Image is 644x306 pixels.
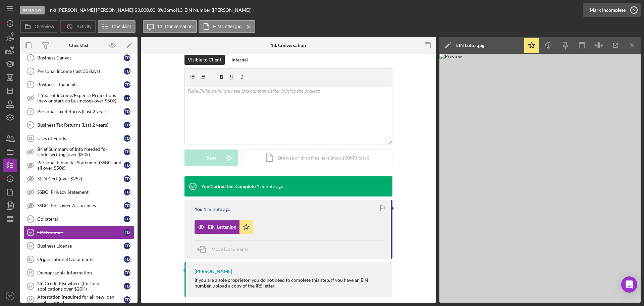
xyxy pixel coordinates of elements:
div: T D [124,269,130,276]
a: 15Organizational DocumentsTD [23,253,134,266]
div: Business Canvas [37,55,124,60]
time: 2025-08-22 20:26 [204,207,230,212]
div: Mark Incomplete [590,3,626,17]
button: Overview [20,20,58,33]
tspan: 10 [28,123,32,127]
a: 17No Credit Elsewhere (for loan applications over $20K)TD [23,279,134,293]
tspan: 16 [28,271,32,275]
a: 11Uses of FundsTD [23,132,134,145]
div: Checklist [69,43,89,48]
button: Move Documents [195,241,255,258]
button: Visible to Client [184,55,225,65]
div: You Marked this Complete [201,184,256,189]
div: T D [124,189,130,195]
div: T D [124,202,130,209]
div: 36 mo [164,7,176,13]
div: T D [124,256,130,263]
div: T D [124,68,130,75]
a: SSBCI Privacy StatementTD [23,185,134,199]
div: Uses of Funds [37,136,124,141]
div: T D [124,81,130,88]
div: Personal Tax Returns (Last 2 years) [37,109,124,114]
button: Save [184,149,238,166]
div: T D [124,54,130,61]
div: SSBCI Borrower Assurances [37,203,124,208]
a: 9Personal Tax Returns (Last 2 years)TD [23,105,134,118]
tspan: 11 [28,136,32,140]
button: EIN Letter.jpg [195,220,253,234]
div: Collateral [37,216,124,222]
button: SO [3,289,17,303]
a: 10Business Tax Returns (Last 2 years)TD [23,118,134,132]
div: T D [124,162,130,169]
div: Brief Summary of Info Needed for Underwriting (over $50k) [37,146,124,157]
div: | 13. EIN Number ([PERSON_NAME]) [176,7,252,13]
div: | [50,7,58,13]
div: T D [124,296,130,303]
a: EIN NumberTD [23,226,134,239]
div: T D [124,122,130,128]
label: Checklist [112,24,131,29]
div: Attestation (required for all new loan applications) [37,294,124,305]
div: Personal Financial Statement (SSBCI and all over $50k) [37,160,124,171]
div: Visible to Client [188,55,221,65]
a: SSBCI Borrower AssurancesTD [23,199,134,212]
div: SEDI Cert (over $25k) [37,176,124,181]
div: EIN Letter.jpg [456,43,484,48]
div: T D [124,229,130,236]
button: Checklist [98,20,136,33]
tspan: 8 [30,83,32,87]
a: 16Demographic InformationTD [23,266,134,279]
div: 8 % [157,7,164,13]
a: 8Business FinancialsTD [23,78,134,91]
div: 1 Year of Income/Expense Projections (new or start up businesses over $50k) [37,93,124,103]
div: T D [124,283,130,290]
time: 2025-08-22 20:26 [257,184,283,189]
button: EIN Letter.jpg [199,20,255,33]
text: SO [8,294,12,298]
div: In Review [20,6,45,14]
div: If you are a sole proprietor, you do not need to complete this step. If you have an EIN number, u... [195,277,386,288]
a: 1 Year of Income/Expense Projections (new or start up businesses over $50k)TD [23,91,134,105]
label: Overview [35,24,54,29]
div: Demographic Information [37,270,124,275]
div: Business Tax Returns (Last 2 years) [37,122,124,128]
div: T D [124,108,130,115]
div: Business Financials [37,82,124,87]
div: T D [124,175,130,182]
div: EIN Number [37,230,124,235]
tspan: 18 [28,298,32,302]
div: Personal Income (last 30 days) [37,69,124,74]
div: EIN Letter.jpg [208,224,236,230]
button: Mark Incomplete [583,3,641,17]
label: EIN Letter.jpg [213,24,241,29]
a: Personal Financial Statement (SSBCI and all over $50k)TD [23,159,134,172]
tspan: 6 [30,56,32,60]
a: 12CollateralTD [23,212,134,226]
div: No Credit Elsewhere (for loan applications over $20K) [37,281,124,292]
span: Move Documents [211,246,248,252]
tspan: 15 [28,257,32,261]
button: Internal [228,55,251,65]
a: 14Business LicenseTD [23,239,134,253]
img: Preview [439,54,641,303]
div: [PERSON_NAME] [195,269,232,274]
div: Save [207,149,216,166]
a: SEDI Cert (over $25k)TD [23,172,134,185]
div: T D [124,243,130,249]
label: Activity [76,24,91,29]
div: [PERSON_NAME] [PERSON_NAME] | [58,7,135,13]
button: 13. Conversation [143,20,197,33]
div: Organizational Documents [37,257,124,262]
label: 13. Conversation [157,24,193,29]
div: Internal [231,55,248,65]
a: Brief Summary of Info Needed for Underwriting (over $50k)TD [23,145,134,159]
tspan: 14 [28,244,33,248]
tspan: 12 [28,217,32,221]
button: Activity [60,20,96,33]
div: T D [124,216,130,222]
tspan: 7 [30,69,32,73]
div: SSBCI Privacy Statement [37,189,124,195]
a: 6Business CanvasTD [23,51,134,64]
div: T D [124,135,130,142]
